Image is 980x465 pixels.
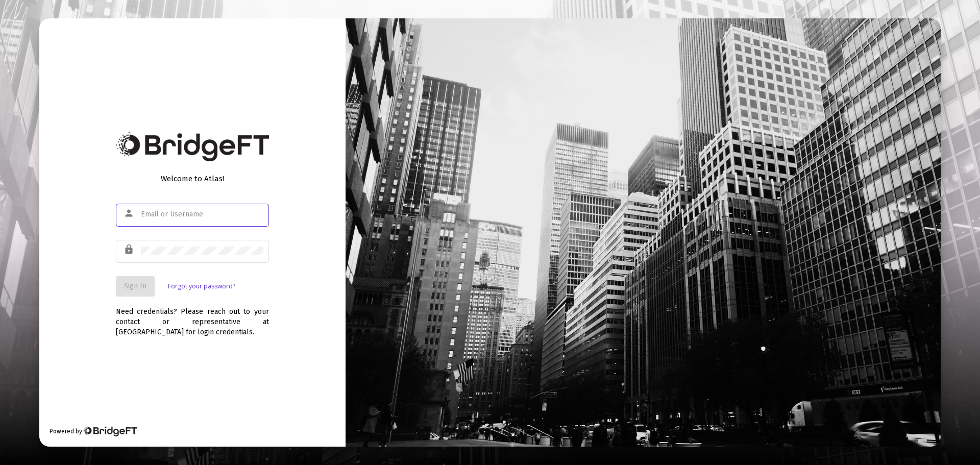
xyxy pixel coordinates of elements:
img: Bridge Financial Technology Logo [116,132,269,161]
input: Email or Username [141,210,263,218]
div: Powered by [50,426,137,436]
div: Need credentials? Please reach out to your contact or representative at [GEOGRAPHIC_DATA] for log... [116,297,269,337]
img: Bridge Financial Technology Logo [83,426,137,436]
button: Sign In [116,276,155,297]
div: Welcome to Atlas! [116,174,269,184]
span: Sign In [124,282,146,290]
mat-icon: lock [124,243,136,256]
mat-icon: person [124,207,136,219]
a: Forgot your password? [168,281,235,291]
